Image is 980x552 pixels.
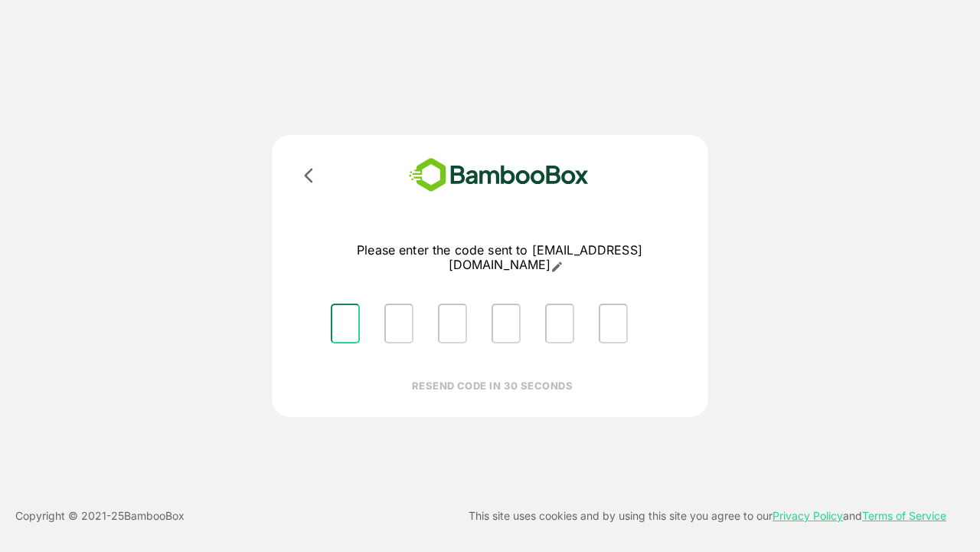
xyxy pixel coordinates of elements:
input: Please enter OTP character 6 [599,304,628,343]
input: Please enter OTP character 3 [438,304,467,343]
img: bamboobox [387,153,611,197]
input: Please enter OTP character 2 [384,304,413,343]
a: Terms of Service [862,509,946,522]
input: Please enter OTP character 4 [492,304,521,343]
a: Privacy Policy [773,509,843,522]
p: This site uses cookies and by using this site you agree to our and [469,507,946,525]
input: Please enter OTP character 1 [331,304,360,343]
p: Copyright © 2021- 25 BambooBox [15,507,185,525]
p: Please enter the code sent to [EMAIL_ADDRESS][DOMAIN_NAME] [318,243,681,273]
input: Please enter OTP character 5 [545,304,574,343]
